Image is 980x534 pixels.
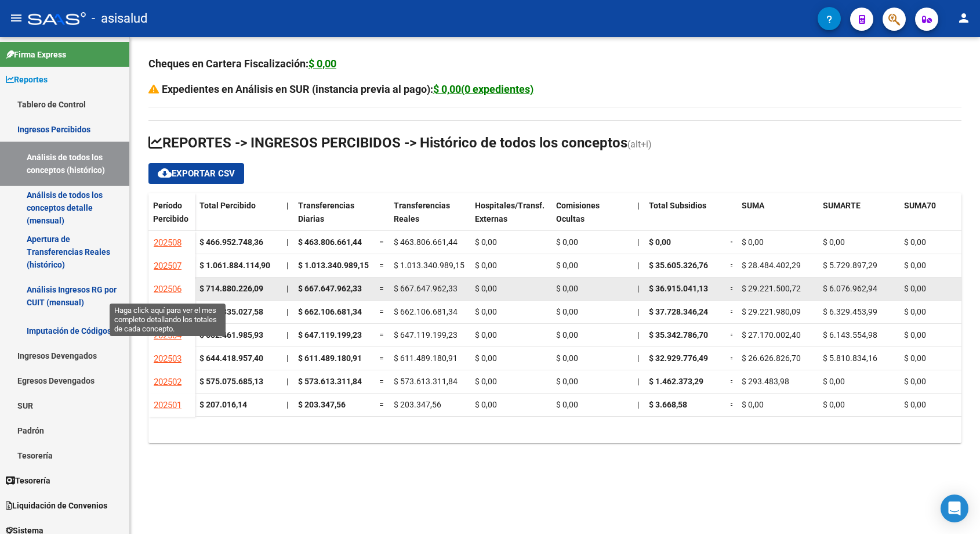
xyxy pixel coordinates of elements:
span: $ 0,00 [475,307,497,316]
span: Reportes [6,73,48,86]
span: $ 0,00 [904,330,926,340]
strong: $ 1.061.884.114,90 [199,261,270,270]
span: $ 0,00 [904,400,926,409]
span: - asisalud [92,6,147,31]
mat-icon: cloud_download [158,166,172,180]
span: $ 36.915.041,13 [649,284,708,293]
span: = [379,400,384,409]
span: Transferencias Reales [394,201,450,223]
span: = [730,307,735,316]
span: $ 0,00 [904,284,926,293]
span: (alt+i) [627,139,652,150]
span: 202504 [154,330,182,341]
span: $ 0,00 [904,377,926,386]
span: Total Subsidios [649,201,706,210]
span: $ 37.728.346,24 [649,307,708,316]
span: | [637,353,639,363]
span: $ 29.221.500,72 [742,284,801,293]
span: $ 463.806.661,44 [298,237,362,247]
span: REPORTES -> INGRESOS PERCIBIDOS -> Histórico de todos los conceptos [148,135,627,151]
datatable-header-cell: | [633,193,644,242]
datatable-header-cell: Transferencias Diarias [293,193,375,242]
span: $ 203.347,56 [298,400,346,409]
span: Transferencias Diarias [298,201,354,223]
span: = [379,330,384,340]
span: $ 667.647.962,33 [298,284,362,293]
span: $ 0,00 [475,353,497,363]
span: $ 1.013.340.989,15 [394,261,464,270]
span: $ 0,00 [556,284,578,293]
span: 202503 [154,353,182,364]
datatable-header-cell: Período Percibido [148,193,195,242]
span: $ 611.489.180,91 [298,353,362,363]
span: | [637,400,639,409]
span: $ 0,00 [556,377,578,386]
span: = [379,237,384,247]
span: | [286,330,288,340]
span: Firma Express [6,48,66,61]
span: = [379,307,384,316]
span: Liquidación de Convenios [6,499,107,512]
span: $ 662.106.681,34 [298,307,362,316]
span: | [286,377,288,386]
span: SUMA [742,201,764,210]
span: $ 0,00 [823,400,845,409]
div: $ 0,00 [308,56,336,72]
span: $ 29.221.980,09 [742,307,801,316]
span: $ 0,00 [475,400,497,409]
strong: Expedientes en Análisis en SUR (instancia previa al pago): [162,83,533,95]
span: Tesorería [6,474,50,487]
span: $ 647.119.199,23 [394,330,458,340]
span: $ 0,00 [475,330,497,340]
datatable-header-cell: Total Subsidios [644,193,725,242]
span: $ 27.170.002,40 [742,330,801,340]
button: Exportar CSV [148,163,244,184]
span: 202502 [154,377,182,387]
span: = [379,377,384,386]
span: | [286,307,288,316]
span: | [637,330,639,340]
span: $ 6.329.453,99 [823,307,877,316]
span: 202507 [154,261,182,271]
datatable-header-cell: Transferencias Reales [389,193,470,242]
strong: $ 644.418.957,40 [199,353,263,363]
div: $ 0,00(0 expedientes) [433,81,533,98]
span: = [730,284,735,293]
span: $ 0,00 [742,400,764,409]
span: = [379,284,384,293]
datatable-header-cell: Total Percibido [195,193,282,242]
span: $ 647.119.199,23 [298,330,362,340]
span: $ 1.013.340.989,15 [298,261,369,270]
strong: Cheques en Cartera Fiscalización: [148,57,336,70]
strong: $ 466.952.748,36 [199,237,263,247]
span: = [730,237,735,247]
span: SUMA70 [904,201,936,210]
span: $ 3.668,58 [649,400,687,409]
span: $ 0,00 [904,353,926,363]
span: $ 0,00 [475,261,497,270]
mat-icon: person [957,11,971,25]
span: | [286,353,288,363]
span: | [286,261,288,270]
strong: $ 682.461.985,93 [199,330,263,340]
strong: $ 575.075.685,13 [199,377,263,386]
span: | [637,201,640,210]
span: $ 0,00 [475,284,497,293]
span: $ 0,00 [904,237,926,247]
span: = [730,261,735,270]
span: = [730,330,735,340]
span: $ 0,00 [556,261,578,270]
span: $ 0,00 [823,237,845,247]
span: $ 293.483,98 [742,377,789,386]
strong: $ 699.835.027,58 [199,307,263,316]
span: $ 0,00 [556,353,578,363]
span: = [379,261,384,270]
span: | [286,201,289,210]
span: $ 0,00 [904,307,926,316]
span: $ 573.613.311,84 [394,377,458,386]
span: $ 28.484.402,29 [742,261,801,270]
span: $ 0,00 [649,237,671,247]
span: $ 6.076.962,94 [823,284,877,293]
span: | [286,284,288,293]
span: $ 26.626.826,70 [742,353,801,363]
